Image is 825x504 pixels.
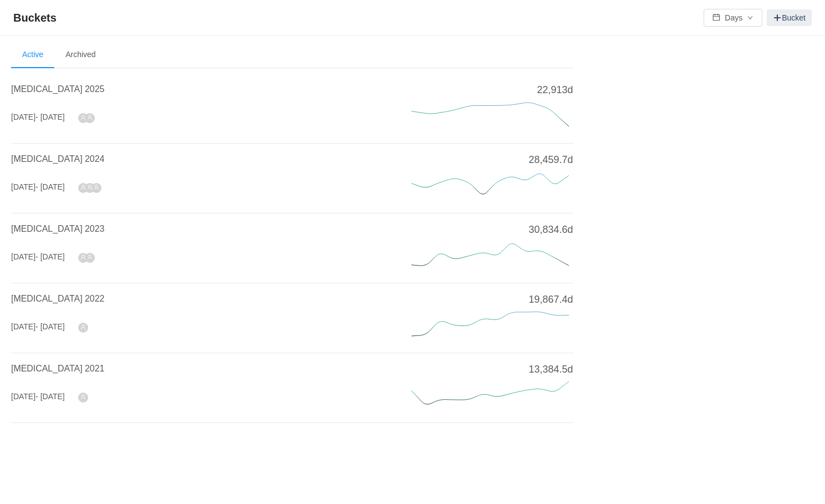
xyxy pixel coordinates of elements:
button: icon: calendarDaysicon: down [704,9,762,27]
div: [DATE] [11,321,65,333]
div: [DATE] [11,111,65,123]
i: icon: user [80,254,86,260]
i: icon: user [94,185,99,190]
span: 30,834.6d [529,222,573,237]
i: icon: user [80,324,86,330]
span: 28,459.7d [529,152,573,167]
li: Active [11,42,54,68]
div: [DATE] [11,251,65,263]
div: [DATE] [11,181,65,193]
span: - [DATE] [35,322,65,331]
span: 13,384.5d [529,362,573,377]
span: 19,867.4d [529,292,573,307]
div: [DATE] [11,391,65,403]
a: Bucket [767,9,812,26]
a: [MEDICAL_DATA] 2023 [11,224,104,233]
i: icon: user [87,185,93,190]
a: [MEDICAL_DATA] 2025 [11,84,104,94]
li: Archived [54,42,106,68]
i: icon: user [80,185,86,190]
span: - [DATE] [35,113,65,121]
i: icon: user [87,115,93,120]
a: [MEDICAL_DATA] 2022 [11,294,104,303]
i: icon: user [80,115,86,120]
i: icon: user [87,254,93,260]
span: - [DATE] [35,182,65,191]
a: [MEDICAL_DATA] 2024 [11,154,104,164]
span: Buckets [13,9,63,27]
a: [MEDICAL_DATA] 2021 [11,364,104,373]
span: - [DATE] [35,252,65,261]
i: icon: user [80,394,86,400]
span: 22,913d [537,83,573,98]
span: - [DATE] [35,392,65,401]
